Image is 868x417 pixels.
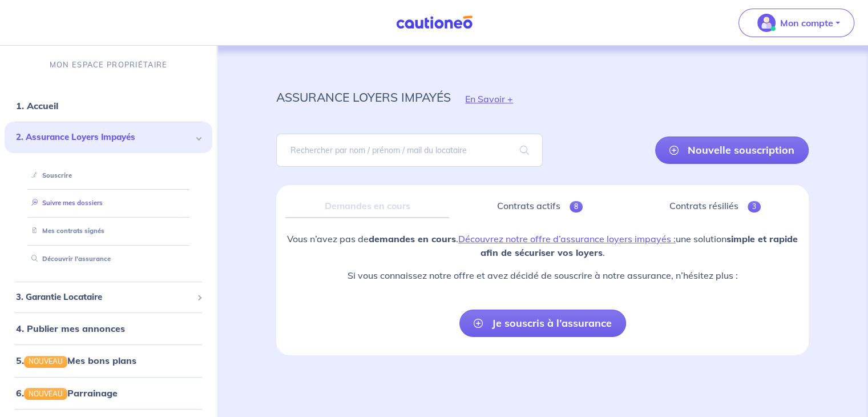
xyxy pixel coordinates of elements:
[5,94,212,117] div: 1. Accueil
[276,134,542,167] input: Rechercher par nom / prénom / mail du locataire
[780,16,833,30] p: Mon compte
[18,222,199,240] div: Mes contrats signés
[285,232,800,259] p: Vous n’avez pas de . une solution .
[459,310,626,337] a: Je souscris à l’assurance
[285,268,800,282] p: Si vous connaissez notre offre et avez décidé de souscrire à notre assurance, n’hésitez plus :
[655,137,809,164] a: Nouvelle souscription
[18,250,199,268] div: Découvrir l'assurance
[276,87,451,107] p: assurance loyers impayés
[738,9,854,37] button: illu_account_valid_menu.svgMon compte
[16,387,118,399] a: 6.NOUVEAUParrainage
[748,201,761,212] span: 3
[5,317,212,340] div: 4. Publier mes annonces
[16,100,58,111] a: 1. Accueil
[631,194,800,218] a: Contrats résiliés3
[451,82,527,115] button: En Savoir +
[570,201,583,212] span: 8
[27,255,111,263] a: Découvrir l'assurance
[27,227,104,235] a: Mes contrats signés
[391,15,477,30] img: Cautioneo
[18,194,199,212] div: Suivre mes dossiers
[50,59,167,70] p: MON ESPACE PROPRIÉTAIRE
[5,122,212,153] div: 2. Assurance Loyers Impayés
[5,286,212,308] div: 3. Garantie Locataire
[16,323,125,334] a: 4. Publier mes annonces
[16,355,136,366] a: 5.NOUVEAUMes bons plans
[27,171,72,179] a: Souscrire
[458,233,676,244] a: Découvrez notre offre d’assurance loyers impayés :
[18,166,199,185] div: Souscrire
[458,194,621,218] a: Contrats actifs8
[506,134,543,166] span: search
[27,199,103,207] a: Suivre mes dossiers
[757,14,776,32] img: illu_account_valid_menu.svg
[369,233,456,244] strong: demandes en cours
[5,349,212,372] div: 5.NOUVEAUMes bons plans
[16,291,192,304] span: 3. Garantie Locataire
[5,382,212,404] div: 6.NOUVEAUParrainage
[16,131,192,144] span: 2. Assurance Loyers Impayés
